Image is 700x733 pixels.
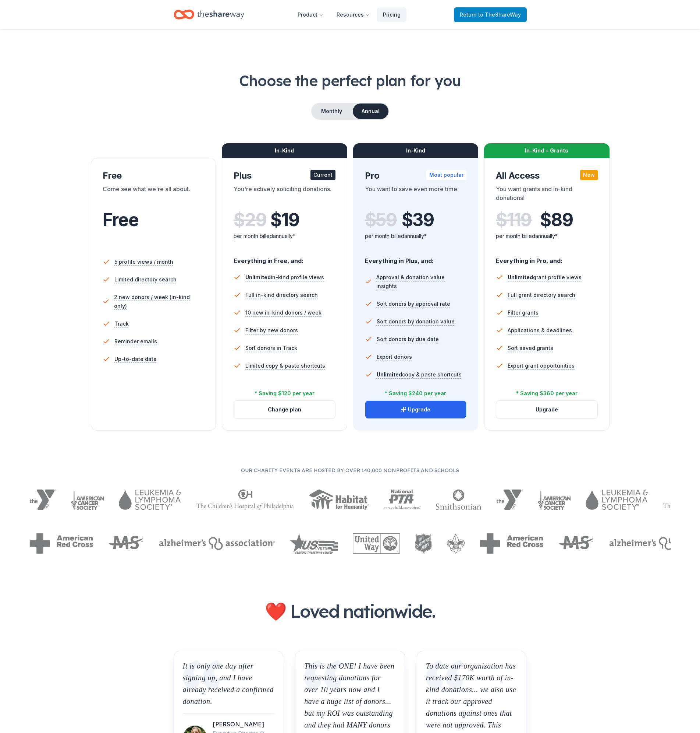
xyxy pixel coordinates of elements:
[245,326,298,335] span: Filter by new donors
[103,170,205,182] div: Free
[29,70,671,91] h1: Choose the perfect plan for you
[402,210,434,230] span: $ 39
[29,466,671,475] p: Our charity events are hosted by over 140,000 nonprofits and schools
[234,250,335,266] div: Everything in Free, and:
[245,291,318,299] span: Full in-kind directory search
[234,232,335,241] div: per month billed annually*
[114,257,173,266] span: 5 profile views / month
[232,601,468,621] h2: ❤️ Loved nationwide.
[496,185,598,205] div: You want grants and in-kind donations!
[234,185,335,205] div: You're actively soliciting donations.
[460,10,521,19] span: Return
[508,344,553,353] span: Sort saved grants
[580,170,598,180] div: New
[508,361,575,370] span: Export grant opportunities
[508,326,572,335] span: Applications & deadlines
[331,7,376,22] button: Resources
[496,401,597,418] button: Upgrade
[496,490,523,510] img: YMCA
[426,170,466,180] div: Most popular
[384,490,421,510] img: National PTA
[270,210,299,230] span: $ 19
[558,533,594,554] img: MS
[508,308,539,317] span: Filter grants
[377,371,462,378] span: copy & paste shortcuts
[353,143,479,158] div: In-Kind
[377,7,406,22] a: Pricing
[108,533,144,554] img: MS
[222,143,347,158] div: In-Kind
[365,401,466,418] button: Upgrade
[245,274,271,280] span: Unlimited
[365,185,467,205] div: You want to save even more time.
[540,210,573,230] span: $ 89
[508,274,582,280] span: grant profile views
[245,274,324,280] span: in-kind profile views
[309,490,369,510] img: Habitat for Humanity
[255,389,315,398] div: * Saving $120 per year
[415,533,432,554] img: The Salvation Army
[119,490,181,510] img: Leukemia & Lymphoma Society
[183,660,274,707] p: It is only one day after signing up, and I have already received a confirmed donation.
[377,317,455,326] span: Sort donors by donation value
[234,170,335,182] div: Plus
[310,170,335,180] div: Current
[508,274,533,280] span: Unlimited
[234,401,335,418] button: Change plan
[496,250,598,266] div: Everything in Pro, and:
[376,273,466,291] span: Approval & donation value insights
[114,293,204,311] span: 2 new donors / week (in-kind only)
[365,232,467,241] div: per month billed annually*
[377,299,450,308] span: Sort donors by approval rate
[496,170,598,182] div: All Access
[385,389,446,398] div: * Saving $240 per year
[213,719,274,729] div: [PERSON_NAME]
[103,185,205,205] div: Come see what we're all about.
[496,232,598,241] div: per month billed annually*
[377,335,439,344] span: Sort donors by due date
[353,533,400,554] img: United Way
[292,7,329,22] button: Product
[365,170,467,182] div: Pro
[292,6,406,23] nav: Main
[538,490,571,510] img: American Cancer Society
[312,104,351,119] button: Monthly
[353,104,388,119] button: Annual
[29,490,56,510] img: YMCA
[174,6,244,23] a: Home
[245,344,297,353] span: Sort donors in Track
[196,490,294,510] img: The Children's Hospital of Philadelphia
[114,355,157,364] span: Up-to-date data
[454,7,527,22] a: Returnto TheShareWay
[508,291,575,299] span: Full grant directory search
[586,490,648,510] img: Leukemia & Lymphoma Society
[103,209,139,231] span: Free
[365,250,467,266] div: Everything in Plus, and:
[159,537,275,550] img: Alzheimers Association
[71,490,104,510] img: American Cancer Society
[447,533,465,554] img: Boy Scouts of America
[114,337,157,346] span: Reminder emails
[377,371,402,378] span: Unlimited
[377,353,412,361] span: Export donors
[480,533,544,554] img: American Red Cross
[245,308,321,317] span: 10 new in-kind donors / week
[114,319,129,328] span: Track
[29,533,93,554] img: American Red Cross
[114,275,177,284] span: Limited directory search
[290,533,338,554] img: US Vets
[436,490,482,510] img: Smithsonian
[484,143,610,158] div: In-Kind + Grants
[516,389,578,398] div: * Saving $360 per year
[245,361,325,370] span: Limited copy & paste shortcuts
[478,11,521,18] span: to TheShareWay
